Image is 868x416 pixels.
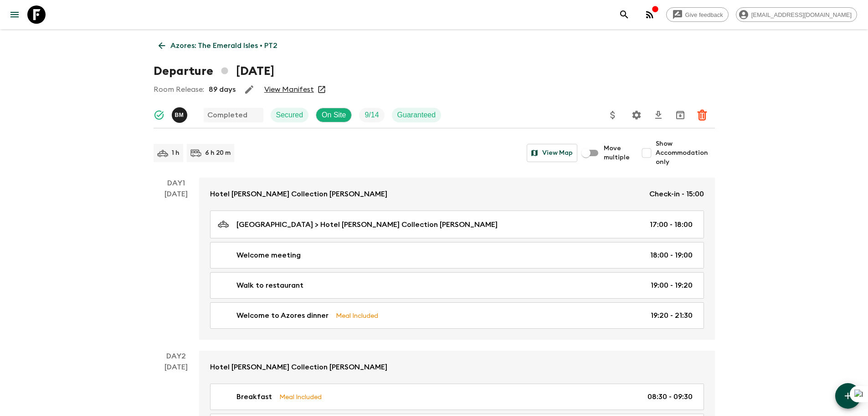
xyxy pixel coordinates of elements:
[5,5,24,24] button: menu
[666,7,729,22] a: Give feedback
[154,37,282,55] a: Azores: The Emerald Isles • PT2
[647,391,693,402] p: 08:30 - 09:30
[210,272,704,299] a: Walk to restaurant19:00 - 19:20
[656,139,715,167] span: Show Accommodation only
[649,189,704,200] p: Check-in - 15:00
[271,108,309,122] div: Secured
[650,250,693,261] p: 18:00 - 19:00
[279,392,322,402] p: Meal Included
[170,40,277,51] p: Azores: The Emerald Isles • PT2
[322,110,346,121] p: On Site
[154,62,274,80] h1: Departure [DATE]
[210,242,704,269] a: Welcome meeting18:00 - 19:00
[154,178,199,189] p: Day 1
[172,110,189,117] span: Bruno Melo
[172,148,180,158] p: 1 h
[359,108,384,122] div: Trip Fill
[210,189,387,200] p: Hotel [PERSON_NAME] Collection [PERSON_NAME]
[236,391,272,402] p: Breakfast
[671,106,689,124] button: Archive (Completed, Cancelled or Unsynced Departures only)
[199,351,715,384] a: Hotel [PERSON_NAME] Collection [PERSON_NAME]
[264,85,314,94] a: View Manifest
[615,5,633,24] button: search adventures
[199,178,715,211] a: Hotel [PERSON_NAME] Collection [PERSON_NAME]Check-in - 15:00
[207,110,247,121] p: Completed
[651,310,693,321] p: 19:20 - 21:30
[210,362,387,373] p: Hotel [PERSON_NAME] Collection [PERSON_NAME]
[336,311,378,321] p: Meal Included
[627,106,646,124] button: Settings
[209,84,236,95] p: 89 days
[651,280,693,291] p: 19:00 - 19:20
[397,110,436,121] p: Guaranteed
[680,11,728,18] span: Give feedback
[736,7,857,22] div: [EMAIL_ADDRESS][DOMAIN_NAME]
[746,11,857,18] span: [EMAIL_ADDRESS][DOMAIN_NAME]
[154,84,204,95] p: Room Release:
[236,250,301,261] p: Welcome meeting
[604,106,622,124] button: Update Price, Early Bird Discount and Costs
[205,148,231,158] p: 6 h 20 m
[236,280,303,291] p: Walk to restaurant
[650,219,693,230] p: 17:00 - 18:00
[154,110,164,121] svg: Synced Successfully
[236,310,329,321] p: Welcome to Azores dinner
[693,106,711,124] button: Delete
[164,189,188,340] div: [DATE]
[365,110,379,121] p: 9 / 14
[527,144,577,162] button: View Map
[210,384,704,410] a: BreakfastMeal Included08:30 - 09:30
[316,108,352,122] div: On Site
[604,144,630,162] span: Move multiple
[154,351,199,362] p: Day 2
[210,302,704,329] a: Welcome to Azores dinnerMeal Included19:20 - 21:30
[276,110,303,121] p: Secured
[236,219,498,230] p: [GEOGRAPHIC_DATA] > Hotel [PERSON_NAME] Collection [PERSON_NAME]
[649,106,668,124] button: Download CSV
[210,211,704,238] a: [GEOGRAPHIC_DATA] > Hotel [PERSON_NAME] Collection [PERSON_NAME]17:00 - 18:00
